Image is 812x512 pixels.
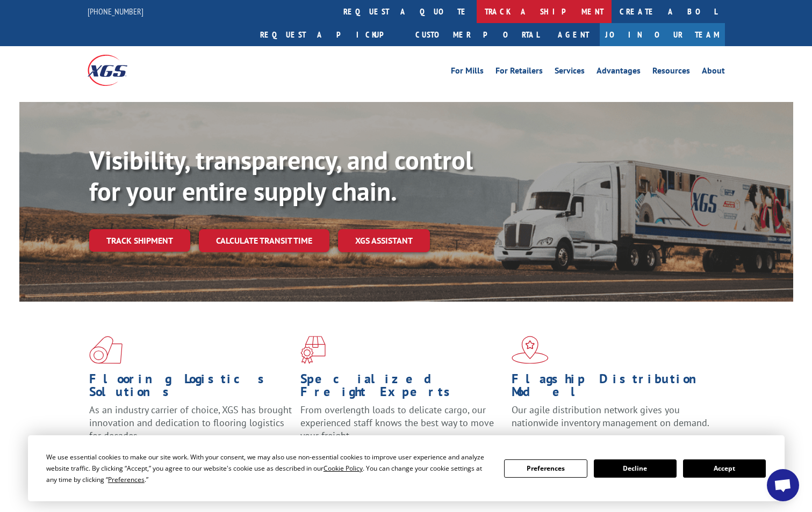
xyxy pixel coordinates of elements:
button: Preferences [504,459,587,478]
button: Decline [594,459,677,478]
a: Agent [547,23,600,46]
a: Services [555,67,585,78]
a: Advantages [597,67,641,78]
a: XGS ASSISTANT [338,229,430,252]
img: xgs-icon-flagship-distribution-model-red [512,336,549,364]
a: Request a pickup [252,23,407,46]
b: Visibility, transparency, and control for your entire supply chain. [89,143,473,208]
a: For Retailers [495,67,543,78]
div: Open chat [767,469,799,501]
button: Accept [683,459,766,478]
div: We use essential cookies to make our site work. With your consent, we may also use non-essential ... [46,451,491,485]
a: About [702,67,725,78]
span: As an industry carrier of choice, XGS has brought innovation and dedication to flooring logistics... [89,404,292,442]
h1: Flagship Distribution Model [512,372,715,404]
p: From overlength loads to delicate cargo, our experienced staff knows the best way to move your fr... [300,404,504,451]
a: Resources [652,67,690,78]
h1: Flooring Logistics Solutions [89,372,292,404]
span: Preferences [108,475,145,484]
a: Join Our Team [600,23,725,46]
img: xgs-icon-focused-on-flooring-red [300,336,326,364]
span: Cookie Policy [324,464,363,473]
a: For Mills [451,67,484,78]
img: xgs-icon-total-supply-chain-intelligence-red [89,336,123,364]
a: Calculate transit time [199,229,329,252]
div: Cookie Consent Prompt [28,435,785,501]
span: Our agile distribution network gives you nationwide inventory management on demand. [512,404,709,429]
a: Track shipment [89,229,190,252]
a: Customer Portal [407,23,547,46]
a: [PHONE_NUMBER] [88,6,143,17]
h1: Specialized Freight Experts [300,372,504,404]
